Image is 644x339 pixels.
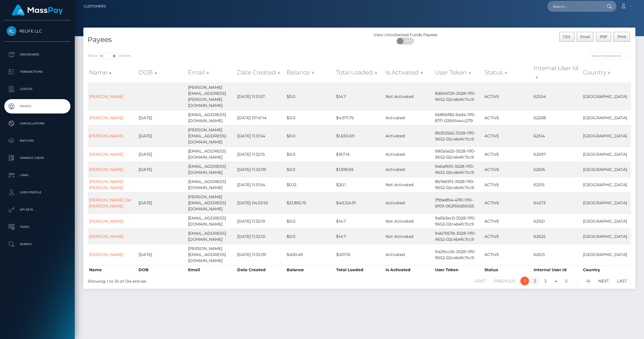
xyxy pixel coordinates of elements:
td: 9429cc56-3028-11f0-9652-02c4b4fc7cc9 [434,244,483,265]
p: Manage Users [7,154,68,162]
a: Payees [4,99,70,113]
td: $0.0 [285,125,335,147]
td: 62515 [532,177,582,192]
th: Email: activate to sort column ascending [187,62,236,83]
a: API Keys [4,203,70,217]
td: [DATE] [137,192,187,213]
td: Activated [384,244,434,265]
td: 62921 [532,213,582,229]
td: [DATE] [137,147,187,162]
td: [DATE] 04:33:55 [236,192,285,213]
td: [DATE] 07:41:14 [236,110,285,125]
td: Not Activated [384,177,434,192]
td: [PERSON_NAME][EMAIL_ADDRESS][DOMAIN_NAME] [187,192,236,213]
td: $14.7 [335,213,384,229]
p: API Keys [7,205,68,214]
td: 62697 [532,147,582,162]
td: $4,971.75 [335,110,384,125]
td: [DATE] [137,162,187,177]
th: DOB [137,265,187,274]
td: 9a6b3ec0-3028-11f0-9652-02c4b4fc7cc9 [434,213,483,229]
button: Print [614,32,630,42]
td: 64273 [532,192,582,213]
td: 62616 [532,162,582,177]
td: [DATE] 11:32:09 [236,244,285,265]
td: [DATE] 11:32:10 [236,229,285,244]
th: Is Activated: activate to sort column ascending [384,62,434,83]
td: [GEOGRAPHIC_DATA] [582,147,631,162]
td: [DATE] 11:31:57 [236,83,285,110]
img: MassPay Logo [12,5,63,16]
td: [GEOGRAPHIC_DATA] [582,177,631,192]
select: Showentries [97,53,119,59]
p: Payees [7,102,68,111]
td: [EMAIL_ADDRESS][DOMAIN_NAME] [187,110,236,125]
th: Email [187,265,236,274]
a: [PERSON_NAME] [89,133,123,138]
td: [DATE] [137,125,187,147]
p: Links [7,171,68,180]
td: [PERSON_NAME][EMAIL_ADDRESS][DOMAIN_NAME] [187,125,236,147]
a: Ledger [4,82,70,96]
td: Not Activated [384,213,434,229]
a: Taxes [4,220,70,234]
th: Internal User Id: activate to sort column ascending [532,62,582,83]
span: PDF [600,34,607,39]
td: ACTIVE [483,244,532,265]
td: $0.0 [285,83,335,110]
a: Batches [4,134,70,148]
td: ACTIVE [483,147,532,162]
td: [DATE] 11:32:19 [236,213,285,229]
a: [PERSON_NAME] [89,252,123,257]
button: PDF [596,32,612,42]
td: [GEOGRAPHIC_DATA] [582,229,631,244]
td: [EMAIL_ADDRESS][DOMAIN_NAME] [187,177,236,192]
a: Links [4,168,70,182]
td: $40,124.91 [335,192,384,213]
td: [GEOGRAPHIC_DATA] [582,125,631,147]
td: Activated [384,192,434,213]
th: Name: activate to sort column ascending [88,62,137,83]
td: $1,818.69 [335,162,384,177]
td: $167.14 [335,147,384,162]
p: Transactions [7,68,68,76]
td: [EMAIL_ADDRESS][DOMAIN_NAME] [187,147,236,162]
td: $0.0 [285,213,335,229]
td: 6b866f82-6ed4-11f0-87f1-0266f44cc279 [434,110,483,125]
th: User Token [434,265,483,274]
a: Cancellations [4,116,70,131]
td: ACTIVE [483,229,532,244]
td: 980a5e25-3028-11f0-9652-02c4b4fc7cc9 [434,147,483,162]
span: Excel [580,34,590,39]
label: Show entries [88,53,131,59]
td: 8b7e69f3-3028-11f0-9652-02c4b4fc7cc9 [434,177,483,192]
td: Activated [384,110,434,125]
th: DOB: activate to sort column descending [137,62,187,83]
td: [EMAIL_ADDRESS][DOMAIN_NAME] [187,229,236,244]
th: Is Activated [384,265,434,274]
td: 94b7057b-3028-11f0-9652-02c4b4fc7cc9 [434,229,483,244]
a: [PERSON_NAME] [89,152,123,157]
a: [PERSON_NAME] [89,94,123,99]
p: Dashboard [7,50,68,59]
td: ACTIVE [483,177,532,192]
th: Name [88,265,137,274]
td: [DATE] 11:32:09 [236,162,285,177]
a: Last [614,277,630,285]
td: 62534 [532,83,582,110]
td: Activated [384,162,434,177]
a: User Profile [4,185,70,200]
span: OFF [400,38,414,44]
td: Not Activated [384,83,434,110]
th: Internal User Id [532,265,582,274]
td: ACTIVE [483,162,532,177]
td: Not Activated [384,229,434,244]
td: [GEOGRAPHIC_DATA] [582,110,631,125]
td: ACTIVE [483,213,532,229]
td: $20.1 [335,177,384,192]
td: [GEOGRAPHIC_DATA] [582,83,631,110]
td: 62208 [532,110,582,125]
td: $14.7 [335,229,384,244]
a: 14 [583,277,593,285]
td: $0.0 [285,162,335,177]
